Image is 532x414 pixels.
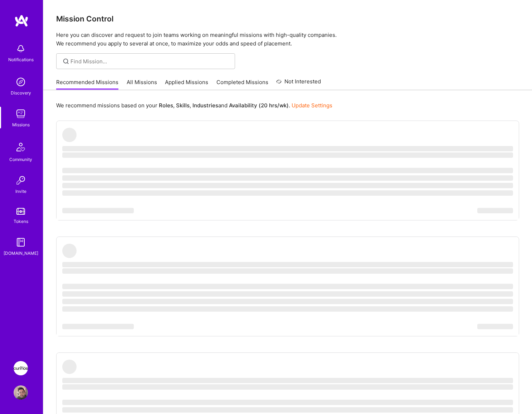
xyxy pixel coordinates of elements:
div: Discovery [11,89,31,97]
div: [DOMAIN_NAME] [4,249,38,257]
a: User Avatar [12,385,30,400]
div: Missions [12,121,30,128]
a: Completed Missions [216,78,268,90]
b: Skills [176,102,190,109]
a: Not Interested [276,77,321,90]
h3: Mission Control [56,14,519,23]
div: Tokens [14,218,28,225]
p: Here you can discover and request to join teams working on meaningful missions with high-quality ... [56,31,519,48]
img: teamwork [14,107,28,121]
b: Roles [159,102,173,109]
img: Community [12,138,29,156]
b: Industries [192,102,218,109]
img: tokens [16,208,25,215]
img: User Avatar [14,385,28,400]
img: logo [14,14,29,27]
div: Invite [15,187,26,195]
p: We recommend missions based on your , , and . [56,102,332,109]
i: icon SearchGrey [62,57,70,65]
a: Recommended Missions [56,78,118,90]
img: Curinos: Transforming Data Delivery in Financial Services [14,361,28,375]
a: Curinos: Transforming Data Delivery in Financial Services [12,361,30,375]
img: discovery [14,75,28,89]
div: Notifications [8,56,34,63]
a: Applied Missions [165,78,208,90]
b: Availability (20 hrs/wk) [229,102,289,109]
img: Invite [14,173,28,187]
a: Update Settings [292,102,332,109]
img: bell [14,42,28,56]
a: All Missions [127,78,157,90]
div: Community [9,156,32,163]
input: Find Mission... [70,58,230,65]
img: guide book [14,235,28,249]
